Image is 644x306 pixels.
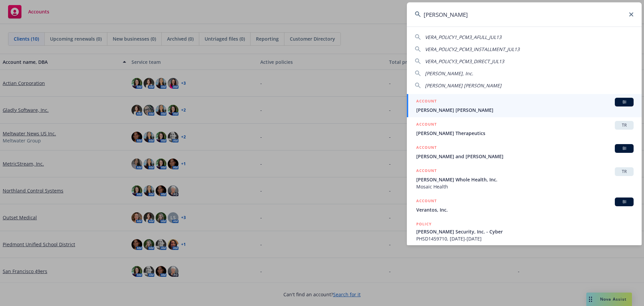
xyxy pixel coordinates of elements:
a: ACCOUNTTR[PERSON_NAME] Whole Health, Inc.Mosaic Health [407,164,642,194]
span: Mosaic Health [416,183,634,190]
span: [PERSON_NAME] and [PERSON_NAME] [416,153,634,160]
h5: POLICY [416,221,432,227]
a: ACCOUNTTR[PERSON_NAME] Therapeutics [407,117,642,140]
h5: ACCOUNT [416,198,437,206]
span: TR [618,169,631,175]
span: BI [618,145,631,151]
h5: ACCOUNT [416,121,437,129]
input: Search... [407,2,642,27]
span: VERA_POLICY3_PCM3_DIRECT_JUL13 [425,58,504,64]
a: ACCOUNTBI[PERSON_NAME] [PERSON_NAME] [407,94,642,117]
span: [PERSON_NAME] Whole Health, Inc. [416,176,634,183]
h5: ACCOUNT [416,98,437,106]
span: BI [618,99,631,105]
a: ACCOUNTBI[PERSON_NAME] and [PERSON_NAME] [407,140,642,164]
a: POLICY[PERSON_NAME] Security, Inc. - CyberPHSD1459710, [DATE]-[DATE] [407,217,642,246]
span: BI [618,199,631,205]
h5: ACCOUNT [416,144,437,152]
span: PHSD1459710, [DATE]-[DATE] [416,235,634,242]
span: Verantos, Inc. [416,206,634,213]
span: TR [618,122,631,128]
a: ACCOUNTBIVerantos, Inc. [407,194,642,217]
span: [PERSON_NAME] Security, Inc. - Cyber [416,228,634,235]
span: [PERSON_NAME] [PERSON_NAME] [425,82,501,89]
span: [PERSON_NAME] Therapeutics [416,130,634,137]
span: [PERSON_NAME], Inc. [425,70,473,77]
span: VERA_POLICY1_PCM3_AFULL_JUL13 [425,34,501,40]
span: VERA_POLICY2_PCM3_INSTALLMENT_JUL13 [425,46,520,52]
h5: ACCOUNT [416,167,437,175]
span: [PERSON_NAME] [PERSON_NAME] [416,106,634,114]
